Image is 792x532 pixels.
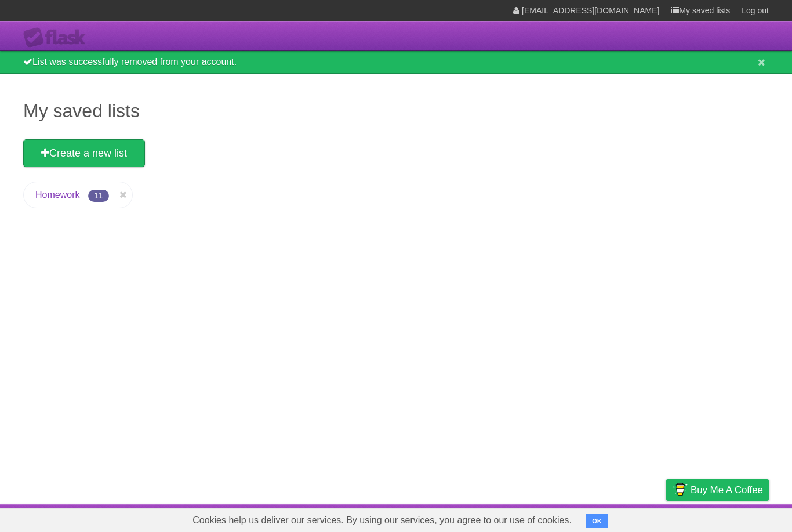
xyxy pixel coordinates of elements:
a: Terms [612,507,637,529]
a: About [512,507,536,529]
span: Buy me a coffee [691,480,763,500]
a: Developers [550,507,597,529]
a: Buy me a coffee [666,479,769,501]
img: Buy me a coffee [672,480,688,500]
a: Privacy [651,507,681,529]
a: Create a new list [23,139,145,167]
button: OK [586,514,608,528]
h1: My saved lists [23,97,769,125]
div: Flask [23,27,93,48]
a: Homework [35,190,79,200]
span: Cookies help us deliver our services. By using our services, you agree to our use of cookies. [181,509,583,532]
a: Suggest a feature [696,507,769,529]
span: 11 [88,190,109,202]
